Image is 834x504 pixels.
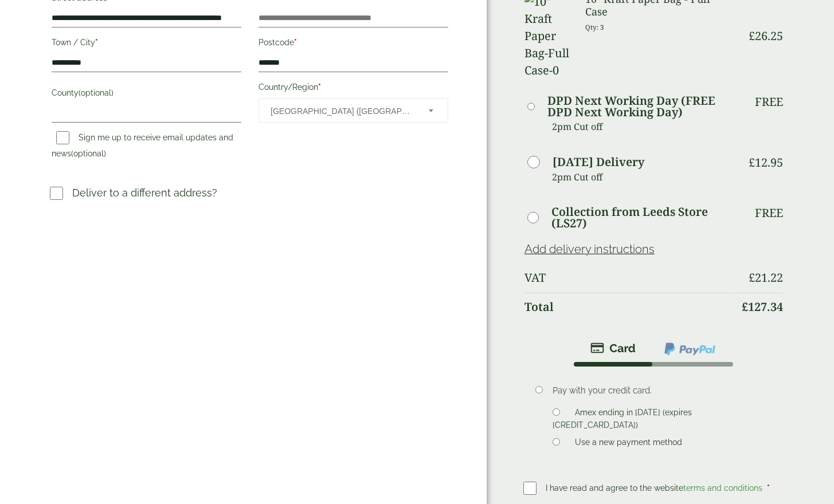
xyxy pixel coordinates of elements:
label: Amex ending in [DATE] (expires [CREDIT_CARD_DATA]) [553,408,691,433]
bdi: 127.34 [742,299,783,314]
abbr: required [294,38,297,47]
bdi: 21.22 [749,270,783,285]
p: 2pm Cut off [552,168,734,186]
p: Pay with your credit card. [553,384,766,397]
p: 2pm Cut off [552,118,734,135]
span: £ [742,299,748,314]
img: ppcp-gateway.png [663,341,716,356]
label: Collection from Leeds Store (LS27) [551,206,734,229]
th: VAT [524,264,734,292]
small: Qty: 3 [585,23,604,31]
a: terms and conditions [683,483,762,493]
label: Country/Region [259,79,448,99]
abbr: required [95,38,98,47]
label: Use a new payment method [570,438,687,450]
p: Free [755,95,783,109]
img: stripe.png [590,341,636,355]
bdi: 26.25 [749,28,783,44]
abbr: required [318,82,321,92]
label: Sign me up to receive email updates and news [52,133,233,162]
span: I have read and agree to the website [546,483,765,493]
label: DPD Next Working Day (FREE DPD Next Working Day) [547,95,734,118]
span: £ [749,270,755,285]
abbr: required [767,483,770,493]
th: Total [524,293,734,321]
a: Add delivery instructions [524,242,655,256]
span: Country/Region [259,99,448,123]
input: Sign me up to receive email updates and news(optional) [56,131,69,144]
span: (optional) [79,88,113,97]
span: United Kingdom (UK) [271,99,413,123]
label: Postcode [259,34,448,54]
bdi: 12.95 [749,155,783,170]
label: County [52,85,241,104]
label: Town / City [52,34,241,54]
span: £ [749,28,755,44]
span: £ [749,155,755,170]
p: Free [755,206,783,220]
p: Deliver to a different address? [72,185,217,200]
span: (optional) [71,149,106,158]
label: [DATE] Delivery [553,156,644,168]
